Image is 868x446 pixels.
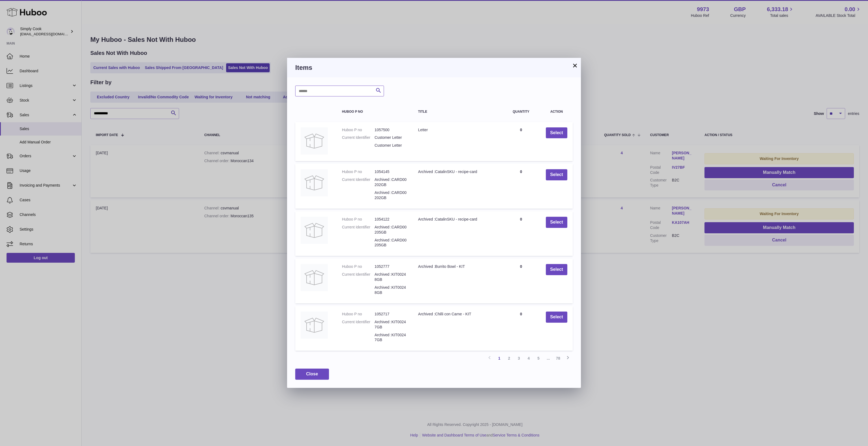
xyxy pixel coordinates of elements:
[514,353,524,363] a: 3
[418,217,496,222] div: Archived :CatalinSKU - recipe-card
[342,169,375,174] dt: Huboo P no
[546,312,567,323] button: Select
[375,272,407,282] dd: Archived :KIT00248GB
[375,177,407,187] dd: Archived :CARD00202GB
[375,135,407,140] dd: Customer Letter
[572,62,578,69] button: ×
[342,272,375,282] dt: Current Identifier
[375,285,407,295] dd: Archived :KIT00248GB
[301,312,328,339] img: Archived :Chilli con Carne - KIT
[546,127,567,139] button: Select
[301,169,328,196] img: Archived :CatalinSKU - recipe-card
[375,225,407,235] dd: Archived :CARD00205GB
[342,225,375,235] dt: Current Identifier
[375,332,407,343] dd: Archived :KIT00247GB
[306,372,318,376] span: Close
[375,238,407,248] dd: Archived :CARD00205GB
[342,127,375,133] dt: Huboo P no
[342,312,375,317] dt: Huboo P no
[375,143,407,148] dd: Customer Letter
[375,169,407,174] dd: 1054145
[342,217,375,222] dt: Huboo P no
[301,217,328,244] img: Archived :CatalinSKU - recipe-card
[502,105,540,119] th: Quantity
[295,63,573,72] h3: Items
[502,164,540,208] td: 0
[375,190,407,200] dd: Archived :CARD00202GB
[553,353,563,363] a: 78
[502,306,540,351] td: 0
[375,217,407,222] dd: 1054122
[494,353,504,363] a: 1
[301,127,328,155] img: Letter
[342,177,375,187] dt: Current Identifier
[543,353,553,363] span: ...
[342,135,375,140] dt: Current Identifier
[502,122,540,161] td: 0
[337,105,413,119] th: Huboo P no
[418,169,496,174] div: Archived :CatalinSKU - recipe-card
[546,217,567,228] button: Select
[546,169,567,180] button: Select
[342,264,375,269] dt: Huboo P no
[295,369,329,380] button: Close
[375,319,407,330] dd: Archived :KIT00247GB
[375,127,407,133] dd: 1057500
[418,264,496,269] div: Archived :Burrito Bowl - KIT
[413,105,502,119] th: Title
[534,353,543,363] a: 5
[524,353,534,363] a: 4
[375,264,407,269] dd: 1052777
[502,259,540,303] td: 0
[418,312,496,317] div: Archived :Chilli con Carne - KIT
[546,264,567,275] button: Select
[342,319,375,330] dt: Current Identifier
[504,353,514,363] a: 2
[418,127,496,133] div: Letter
[301,264,328,291] img: Archived :Burrito Bowl - KIT
[502,211,540,256] td: 0
[375,312,407,317] dd: 1052717
[540,105,573,119] th: Action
